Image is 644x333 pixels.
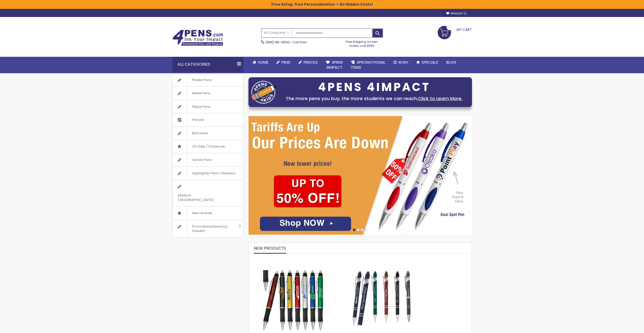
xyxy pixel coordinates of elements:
[249,57,272,68] a: Home
[172,30,223,46] img: 4Pens Custom Pens and Promotional Products
[279,95,469,102] div: The more pens you buy, the more students we can reach.
[187,127,213,140] span: Bic® pens
[272,57,294,68] a: Pens
[187,113,209,126] span: Pencils
[343,256,421,260] a: Custom Soft Touch Metal Pen - Stylus Top
[340,38,383,48] div: Free shipping on pen orders over $199
[418,95,463,102] a: Click to Learn More.
[304,60,318,65] span: Pencils
[389,57,412,68] a: Rush
[399,60,408,65] span: Rush
[187,153,217,166] span: Gel Ink Pens
[446,60,456,65] span: Blog
[173,207,243,220] a: New Arrivals
[326,60,343,70] span: 4Pens 4impact
[258,60,268,65] span: Home
[266,40,307,44] span: - Call Now!
[263,270,324,331] img: The Barton Custom Pens Special Offer
[173,73,243,87] a: Plastic Pens
[173,220,243,237] a: Promotional Items by Industry
[322,57,347,73] a: 4Pens4impact
[261,29,292,37] a: All Categories
[266,40,290,44] a: (888) 88-4PENS
[173,153,243,166] a: Gel Ink Pens
[173,127,243,140] a: Bic® pens
[187,87,215,100] span: Metal Pens
[187,100,216,113] span: Stylus Pens
[187,140,230,153] span: On Sale / Closeouts
[249,116,472,235] img: /cheap-promotional-products.html
[279,82,469,92] div: 4PENS 4IMPACT
[351,60,385,70] span: 4PROMOTIONAL ITEMS
[173,140,243,153] a: On Sale / Closeouts
[173,100,243,113] a: Stylus Pens
[294,57,322,68] a: Pencils
[173,180,243,206] a: Made in [GEOGRAPHIC_DATA]
[173,113,243,126] a: Pencils
[187,73,217,87] span: Plastic Pens
[422,60,438,65] span: Specials
[347,57,389,73] a: 4PROMOTIONALITEMS
[442,57,460,68] a: Blog
[412,57,442,68] a: Specials
[173,189,230,206] span: Made in [GEOGRAPHIC_DATA]
[446,12,467,15] a: Wishlist
[187,167,240,180] span: Highlighter Pens / Markers
[172,57,243,72] div: All Categories
[351,265,412,326] img: Custom Soft Touch Metal Pen - Stylus Top
[282,60,290,65] span: Pens
[187,207,218,220] span: New Arrivals
[173,167,243,180] a: Highlighter Pens / Markers
[254,245,286,251] span: New Products
[251,81,277,104] img: four_pen_logo.png
[264,31,289,35] span: All Categories
[173,87,243,100] a: Metal Pens
[187,220,237,237] span: Promotional Items by Industry
[249,256,338,260] a: The Barton Custom Pens Special Offer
